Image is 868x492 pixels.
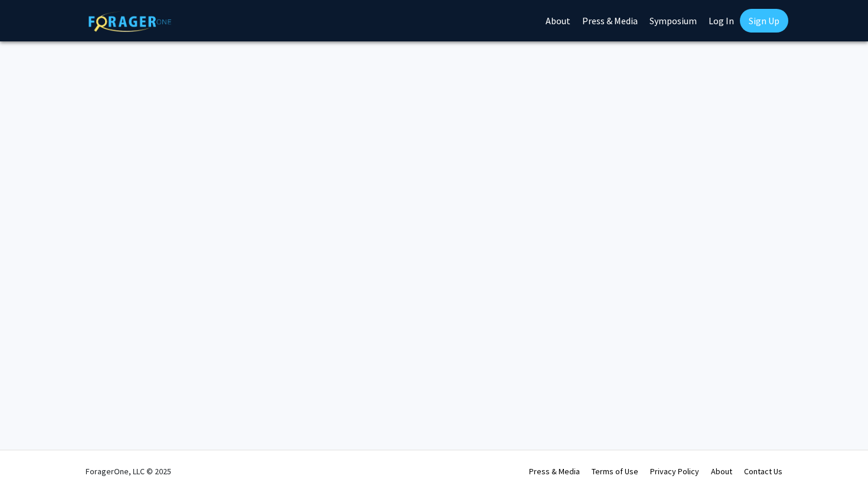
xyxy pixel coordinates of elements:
a: Terms of Use [592,466,638,477]
a: About [711,466,732,477]
div: ForagerOne, LLC © 2025 [86,451,171,492]
a: Sign Up [740,9,788,33]
a: Contact Us [744,466,782,477]
a: Privacy Policy [650,466,699,477]
a: Press & Media [529,466,580,477]
img: ForagerOne Logo [89,11,171,32]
